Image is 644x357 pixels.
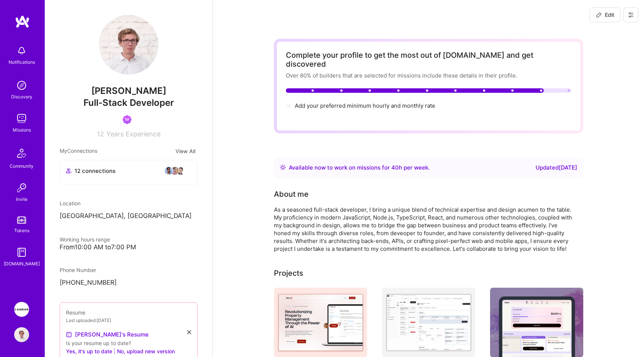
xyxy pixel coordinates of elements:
img: logo [15,15,30,28]
img: avatar [176,166,185,175]
div: As a seasoned full-stack developer, I bring a unique blend of technical expertise and design acum... [274,206,572,253]
img: avatar [182,166,191,175]
button: View All [173,147,198,155]
div: Available now to work on missions for h per week . [289,163,430,172]
span: My Connections [60,147,97,155]
div: Updated [DATE] [536,163,577,172]
span: Phone Number [60,267,96,273]
div: Location [60,199,198,207]
a: [PERSON_NAME]'s Resume [66,330,149,339]
span: 12 [97,130,104,138]
div: Invite [16,195,28,203]
div: About me [274,189,309,200]
img: Invite [14,180,29,195]
span: Full-Stack Developer [83,97,174,108]
div: Discovery [11,93,32,101]
div: Community [10,162,34,170]
div: Last uploaded: [DATE] [66,316,191,324]
button: Edit [590,7,621,22]
img: tokens [17,217,26,224]
div: [DOMAIN_NAME] [4,260,40,268]
img: avatar [170,166,179,175]
div: Over 80% of builders that are selected for missions include these details in their profile. [286,72,571,79]
div: Missions [13,126,31,134]
div: Tokens [14,227,29,234]
img: avatar [164,166,173,175]
img: bell [14,43,29,58]
button: 12 connectionsavataravataravataravatar [60,160,198,184]
img: guide book [14,245,29,260]
span: | [114,347,116,355]
span: Years Experience [106,130,161,138]
span: 12 connections [75,167,116,175]
span: Resume [66,309,85,316]
img: Resume [66,332,72,338]
img: Langan: AI-Copilot for Environmental Site Assessment [14,302,29,317]
img: Community [13,144,31,162]
span: Working hours range [60,236,110,243]
img: Availability [280,164,286,170]
i: icon Collaborator [66,168,72,174]
a: User Avatar [12,327,31,342]
p: [PHONE_NUMBER] [60,278,198,287]
span: Add your preferred minimum hourly and monthly rate [295,102,435,109]
img: discovery [14,78,29,93]
i: icon Close [187,330,191,334]
div: From 10:00 AM to 7:00 PM [60,243,198,251]
img: User Avatar [99,15,158,75]
span: Edit [596,11,614,19]
img: Been on Mission [123,115,132,124]
button: No, upload new version [117,347,175,356]
div: Complete your profile to get the most out of [DOMAIN_NAME] and get discovered [286,51,571,69]
div: Projects [274,268,303,279]
img: User Avatar [14,327,29,342]
a: Langan: AI-Copilot for Environmental Site Assessment [12,302,31,317]
div: Is your resume up to date? [66,339,191,347]
img: teamwork [14,111,29,126]
button: Yes, it's up to date [66,347,112,356]
p: [GEOGRAPHIC_DATA], [GEOGRAPHIC_DATA] [60,212,198,221]
span: [PERSON_NAME] [60,85,198,97]
span: 40 [391,164,399,171]
div: Notifications [9,58,35,66]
